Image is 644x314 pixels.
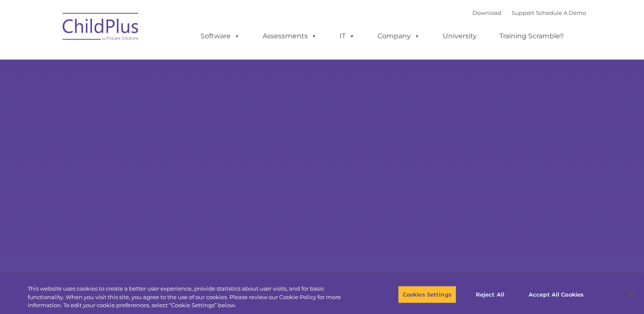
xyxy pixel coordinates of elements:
button: Reject All [464,285,517,303]
button: Cookies Settings [398,285,456,303]
img: ChildPlus by Procare Solutions [58,7,143,49]
a: IT [331,28,364,45]
button: Accept All Cookies [524,285,588,303]
div: This website uses cookies to create a better user experience, provide statistics about user visit... [28,285,354,310]
font: | [472,9,586,16]
a: Company [369,28,429,45]
button: Close [621,285,640,304]
a: Assessments [254,28,326,45]
a: Schedule A Demo [536,9,586,16]
a: Support [512,9,534,16]
a: Download [472,9,501,16]
a: Training Scramble!! [491,28,572,45]
a: University [434,28,485,45]
a: Software [192,28,249,45]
